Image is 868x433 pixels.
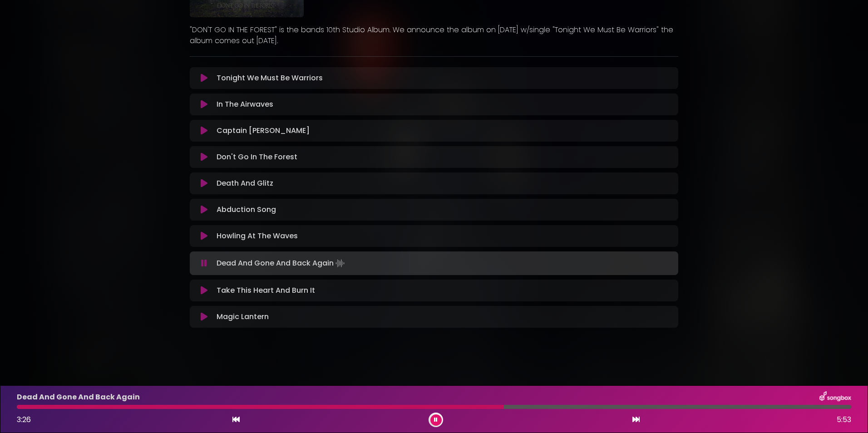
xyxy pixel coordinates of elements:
p: Don't Go In The Forest [217,152,297,162]
p: Abduction Song [217,204,276,215]
p: In The Airwaves [217,99,273,110]
p: Howling At The Waves [217,231,298,241]
p: Magic Lantern [217,311,269,322]
p: Take This Heart And Burn It [217,285,315,296]
p: Death And Glitz [217,178,273,189]
p: Captain [PERSON_NAME] [217,125,310,136]
p: Tonight We Must Be Warriors [217,73,323,84]
p: Dead And Gone And Back Again [217,257,346,270]
img: waveform4.gif [334,257,346,270]
p: "DON'T GO IN THE FOREST" is the bands 10th Studio Album. We announce the album on [DATE] w/single... [190,25,678,46]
